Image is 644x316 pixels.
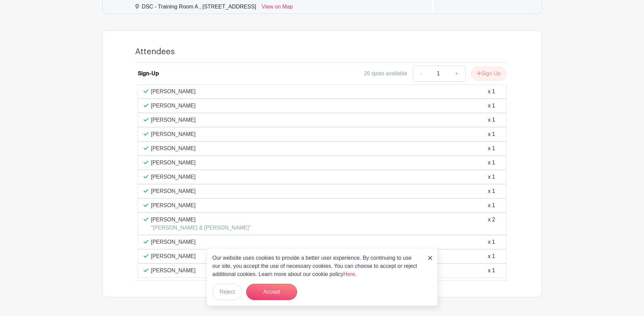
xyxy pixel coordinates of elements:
button: Accept [246,284,297,300]
div: x 1 [488,266,495,275]
a: + [448,65,465,82]
p: [PERSON_NAME] [151,116,196,124]
div: x 1 [488,130,495,138]
p: [PERSON_NAME] [151,144,196,153]
p: [PERSON_NAME] [151,130,196,138]
p: [PERSON_NAME] [151,87,196,96]
p: [PERSON_NAME] [151,216,251,224]
h4: Attendees [135,47,175,57]
div: x 1 [488,238,495,246]
div: x 1 [488,252,495,260]
a: Here [344,271,355,277]
div: x 1 [488,144,495,153]
div: 26 spots available [364,70,407,78]
img: close_button-5f87c8562297e5c2d7936805f587ecaba9071eb48480494691a3f1689db116b3.svg [428,256,432,260]
p: [PERSON_NAME] [151,252,196,260]
div: x 1 [488,187,495,195]
div: DSC - Training Room A , [STREET_ADDRESS] [142,3,256,14]
p: [PERSON_NAME] [151,187,196,195]
p: "[PERSON_NAME] & [PERSON_NAME]" [151,224,251,232]
a: - [413,65,428,82]
p: [PERSON_NAME] [151,238,196,246]
div: x 1 [488,159,495,167]
div: x 1 [488,87,495,96]
p: [PERSON_NAME] [151,201,196,210]
div: Sign-Up [138,70,159,78]
button: Reject [213,284,242,300]
button: Sign Up [471,66,507,81]
p: [PERSON_NAME] [151,159,196,167]
p: Our website uses cookies to provide a better user experience. By continuing to use our site, you ... [213,254,421,278]
p: [PERSON_NAME] [151,102,196,110]
p: [PERSON_NAME] [151,173,196,181]
div: x 1 [488,201,495,210]
div: x 2 [488,216,495,232]
p: [PERSON_NAME] [151,266,196,275]
div: x 1 [488,102,495,110]
div: x 1 [488,116,495,124]
a: View on Map [262,3,293,14]
div: x 1 [488,173,495,181]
